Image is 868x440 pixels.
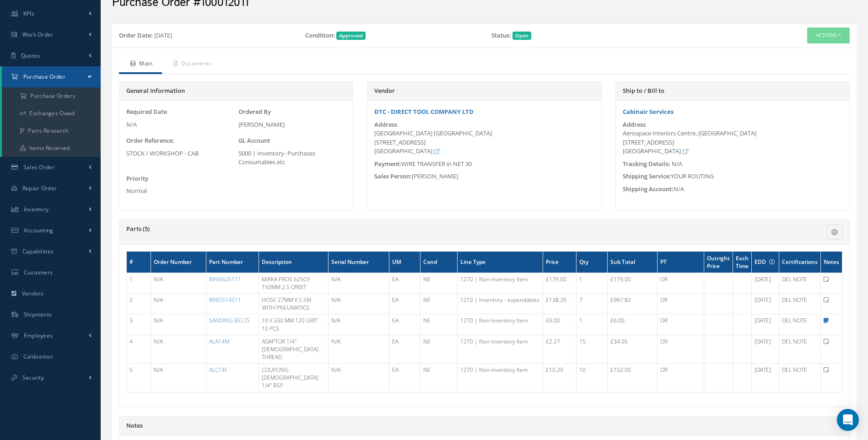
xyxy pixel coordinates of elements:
[821,252,842,273] th: Notes
[259,273,329,293] td: MIRKA PROS 625CV 150MM 2.5 ORBIT
[126,422,842,429] h5: Notes
[577,335,607,363] td: 15
[807,27,850,43] button: Actions
[328,364,389,392] td: N/A
[209,275,241,283] a: 8995625111
[328,252,389,273] th: Serial Number
[119,31,153,40] label: Order Date:
[24,205,49,213] span: Inventory
[657,294,704,314] td: OR
[420,294,458,314] td: NE
[458,314,543,335] td: 1270 | Non-Inventory Item
[837,409,859,431] div: Open Intercom Messenger
[374,121,397,128] label: Address
[328,335,389,363] td: N/A
[328,273,389,293] td: N/A
[127,335,151,363] td: 4
[127,294,151,314] td: 2
[458,273,543,293] td: 1270 | Non-Inventory Item
[21,52,40,59] span: Quotes
[607,314,657,335] td: £6.00
[420,273,458,293] td: NE
[657,364,704,392] td: OR
[162,55,221,74] a: Documents
[752,294,779,314] td: [DATE]
[491,31,511,40] label: Status:
[543,335,576,363] td: £2.27
[616,172,849,181] div: YOUR ROUTING
[24,268,53,276] span: Customers
[151,273,206,293] td: N/A
[577,252,607,273] th: Qty
[577,364,607,392] td: 10
[119,55,162,74] a: Main
[374,160,401,168] span: Payment:
[752,273,779,293] td: [DATE]
[151,335,206,363] td: N/A
[328,294,389,314] td: N/A
[543,364,576,392] td: £10.20
[2,122,101,140] a: Parts Research
[657,273,704,293] td: OR
[2,66,101,87] a: Purchase Order
[206,252,259,273] th: Part Number
[2,140,101,157] a: Items Received
[752,314,779,335] td: [DATE]
[543,252,576,273] th: Price
[238,149,346,167] div: 5000 | Inventory- Purchases Consumables etc
[238,136,270,145] label: GL Account
[623,185,674,193] span: Shipping Account:
[389,252,420,273] th: UM
[238,107,271,117] label: Ordered By
[127,314,151,335] td: 3
[420,335,458,363] td: NE
[623,129,842,156] div: Aerospace Interiors Centre, [GEOGRAPHIC_DATA] [STREET_ADDRESS] [GEOGRAPHIC_DATA]
[623,160,670,168] span: Tracking Details:
[577,314,607,335] td: 1
[512,32,531,40] span: Open
[607,294,657,314] td: £967.82
[733,252,752,273] th: Exch Time
[23,10,34,17] span: KPIs
[126,107,167,117] label: Required Date
[126,120,234,129] div: N/A
[24,311,52,318] span: Shipments
[127,364,151,392] td: 5
[259,335,329,363] td: ADAPTOR 1/4" [DEMOGRAPHIC_DATA] THREAD
[779,294,821,314] td: DEL NOTE
[374,129,594,156] div: [GEOGRAPHIC_DATA] [GEOGRAPHIC_DATA] [STREET_ADDRESS] [GEOGRAPHIC_DATA]
[704,252,733,273] th: Outright Price
[126,174,148,183] label: Priority
[779,335,821,363] td: DEL NOTE
[259,294,329,314] td: HOSE 27MM X 5.5M WITH PNEUMATICS
[238,120,346,129] div: [PERSON_NAME]
[2,87,101,105] a: Purchase Orders
[607,252,657,273] th: Sub Total
[374,172,412,180] span: Sales Person:
[151,294,206,314] td: N/A
[543,294,576,314] td: £138.26
[607,273,657,293] td: £179.00
[126,87,346,95] h5: General Information
[22,184,57,192] span: Repair Order
[209,317,250,324] a: SANDING BELTS
[420,314,458,335] td: NE
[607,335,657,363] td: £34.05
[577,294,607,314] td: 7
[22,31,54,38] span: Work Order
[367,172,601,181] div: [PERSON_NAME]
[779,364,821,392] td: DEL NOTE
[24,226,54,234] span: Accounting
[127,252,151,273] th: #
[367,160,601,169] div: WIRE TRANSFER in NET 30
[209,296,241,304] a: 8992514511
[126,225,721,233] h5: Parts (5)
[389,294,420,314] td: EA
[657,335,704,363] td: OR
[328,314,389,335] td: N/A
[126,149,234,158] div: STOCK / WORKSHOP - CAB
[151,314,206,335] td: N/A
[22,374,44,381] span: Security
[779,273,821,293] td: DEL NOTE
[259,252,329,273] th: Description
